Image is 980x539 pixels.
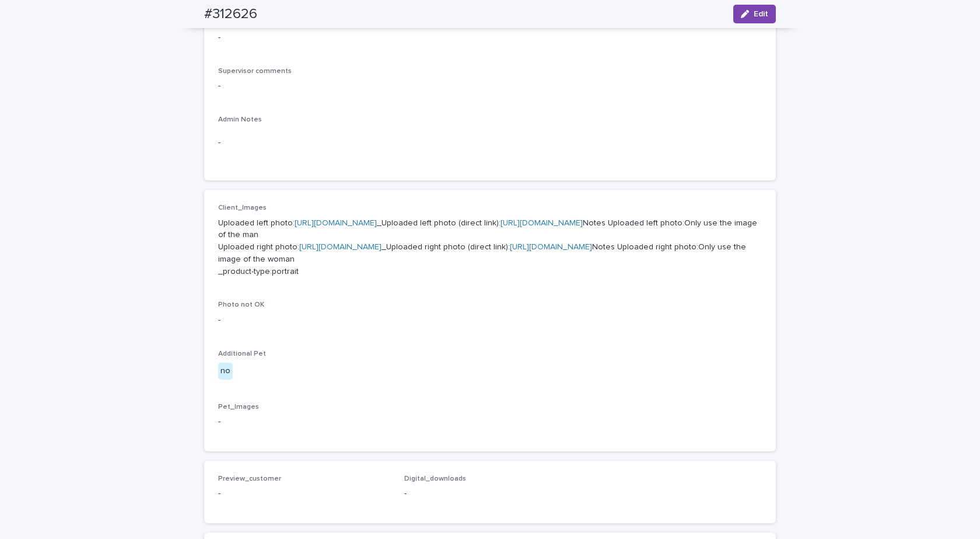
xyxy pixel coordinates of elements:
[501,219,583,227] a: [URL][DOMAIN_NAME]
[218,475,281,482] span: Preview_customer
[218,314,762,326] p: -
[404,488,576,500] p: -
[218,488,390,500] p: -
[218,217,762,278] p: Uploaded left photo: _Uploaded left photo (direct link): Notes Uploaded left photo:Only use the i...
[404,475,466,482] span: Digital_downloads
[218,416,762,428] p: -
[218,116,262,123] span: Admin Notes
[218,404,259,411] span: Pet_Images
[218,68,292,75] span: Supervisor comments
[204,6,257,23] h2: #312626
[295,219,377,227] a: [URL][DOMAIN_NAME]
[218,301,264,308] span: Photo not OK
[218,350,266,357] span: Additional Pet
[218,204,267,211] span: Client_Images
[510,243,592,251] a: [URL][DOMAIN_NAME]
[733,5,776,23] button: Edit
[754,10,768,18] span: Edit
[218,363,233,380] div: no
[218,32,762,44] p: -
[299,243,381,251] a: [URL][DOMAIN_NAME]
[218,80,762,92] p: -
[218,137,762,149] p: -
